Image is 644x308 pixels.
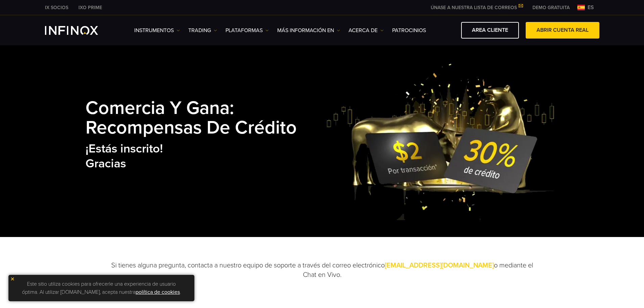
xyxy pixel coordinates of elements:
[45,26,114,35] a: INFINOX Logo
[136,289,180,295] a: política de cookies
[188,26,217,34] a: TRADING
[426,5,527,10] a: ÚNASE A NUESTRA LISTA DE CORREOS
[40,4,73,11] a: INFINOX
[10,277,15,281] img: yellow close icon
[277,26,340,34] a: Más información en
[385,261,494,269] a: [EMAIL_ADDRESS][DOMAIN_NAME]
[12,278,191,298] p: Este sitio utiliza cookies para ofrecerle una experiencia de usuario óptima. Al utilizar [DOMAIN_...
[86,141,326,171] h2: ¡Estás inscrito! Gracias
[86,97,297,139] strong: Comercia y Gana: Recompensas de Crédito
[526,22,599,39] a: ABRIR CUENTA REAL
[461,22,519,39] a: AREA CLIENTE
[111,261,533,280] p: Si tienes alguna pregunta, contacta a nuestro equipo de soporte a través del correo electrónico o...
[225,26,269,34] a: PLATAFORMAS
[73,4,107,11] a: INFINOX
[134,26,180,34] a: Instrumentos
[527,4,575,11] a: INFINOX MENU
[392,26,426,34] a: Patrocinios
[349,26,384,34] a: ACERCA DE
[585,3,597,11] span: es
